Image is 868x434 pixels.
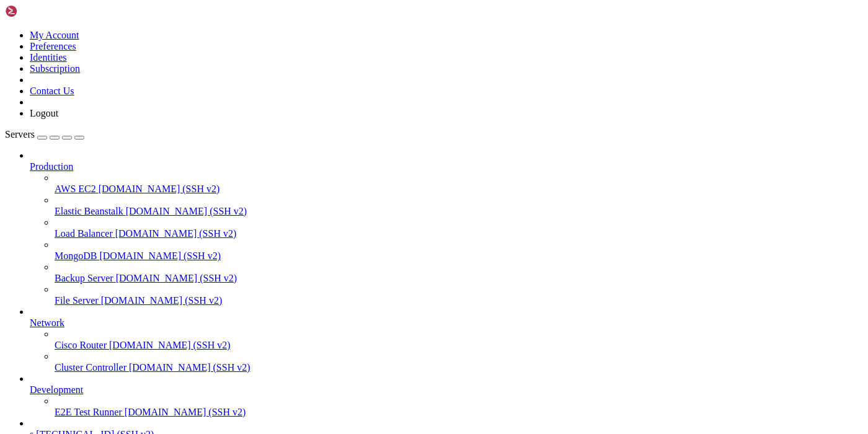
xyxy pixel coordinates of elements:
[30,384,863,396] a: Development
[55,262,863,284] li: Backup Server [DOMAIN_NAME] (SSH v2)
[125,407,246,417] span: [DOMAIN_NAME] (SSH v2)
[55,250,863,262] a: MongoDB [DOMAIN_NAME] (SSH v2)
[55,217,863,239] li: Load Balancer [DOMAIN_NAME] (SSH v2)
[99,184,220,194] span: [DOMAIN_NAME] (SSH v2)
[55,396,863,418] li: E2E Test Runner [DOMAIN_NAME] (SSH v2)
[30,52,67,63] a: Identities
[30,86,74,96] a: Contact Us
[30,306,863,373] li: Network
[99,250,221,261] span: [DOMAIN_NAME] (SSH v2)
[55,295,99,306] span: File Server
[116,273,237,283] span: [DOMAIN_NAME] (SSH v2)
[101,295,223,306] span: [DOMAIN_NAME] (SSH v2)
[55,295,863,306] a: File Server [DOMAIN_NAME] (SSH v2)
[30,317,863,329] a: Network
[30,150,863,306] li: Production
[55,206,123,216] span: Elastic Beanstalk
[55,206,863,217] a: Elastic Beanstalk [DOMAIN_NAME] (SSH v2)
[30,161,863,172] a: Production
[129,362,250,373] span: [DOMAIN_NAME] (SSH v2)
[55,407,122,417] span: E2E Test Runner
[30,317,64,328] span: Network
[55,250,97,261] span: MongoDB
[30,41,76,51] a: Preferences
[55,172,863,195] li: AWS EC2 [DOMAIN_NAME] (SSH v2)
[55,351,863,373] li: Cluster Controller [DOMAIN_NAME] (SSH v2)
[30,63,80,74] a: Subscription
[30,108,58,118] a: Logout
[55,362,863,373] a: Cluster Controller [DOMAIN_NAME] (SSH v2)
[55,273,113,283] span: Backup Server
[55,329,863,351] li: Cisco Router [DOMAIN_NAME] (SSH v2)
[115,228,237,239] span: [DOMAIN_NAME] (SSH v2)
[5,5,76,17] img: Shellngn
[55,184,863,195] a: AWS EC2 [DOMAIN_NAME] (SSH v2)
[5,129,35,139] span: Servers
[55,239,863,262] li: MongoDB [DOMAIN_NAME] (SSH v2)
[55,407,863,418] a: E2E Test Runner [DOMAIN_NAME] (SSH v2)
[55,184,96,194] span: AWS EC2
[30,30,79,40] a: My Account
[55,284,863,306] li: File Server [DOMAIN_NAME] (SSH v2)
[30,161,73,172] span: Production
[55,195,863,217] li: Elastic Beanstalk [DOMAIN_NAME] (SSH v2)
[126,206,247,216] span: [DOMAIN_NAME] (SSH v2)
[55,340,863,351] a: Cisco Router [DOMAIN_NAME] (SSH v2)
[30,384,83,395] span: Development
[55,340,107,350] span: Cisco Router
[5,129,84,139] a: Servers
[55,228,113,239] span: Load Balancer
[55,273,863,284] a: Backup Server [DOMAIN_NAME] (SSH v2)
[55,228,863,239] a: Load Balancer [DOMAIN_NAME] (SSH v2)
[55,362,126,373] span: Cluster Controller
[109,340,231,350] span: [DOMAIN_NAME] (SSH v2)
[30,373,863,418] li: Development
